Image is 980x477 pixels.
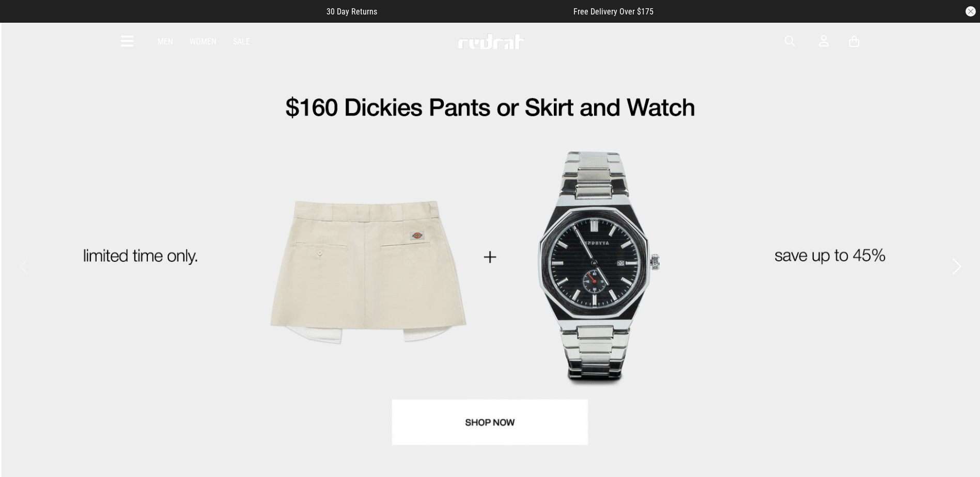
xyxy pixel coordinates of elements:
span: 30 Day Returns [326,7,377,17]
img: Redrat logo [457,34,525,49]
a: Men [158,37,173,46]
a: Sale [233,37,250,46]
a: Women [190,37,216,46]
iframe: Customer reviews powered by Trustpilot [398,6,553,17]
span: Free Delivery Over $175 [573,7,654,17]
button: Next slide [950,255,963,278]
button: Open LiveChat chat widget [8,4,39,35]
button: Previous slide [17,255,30,278]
